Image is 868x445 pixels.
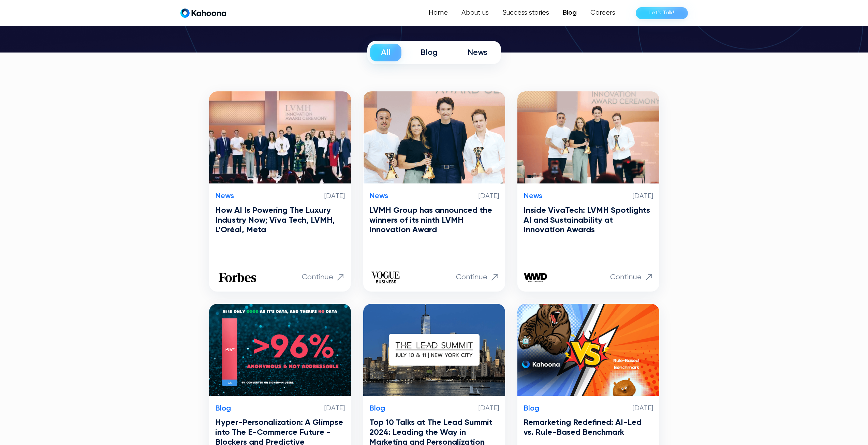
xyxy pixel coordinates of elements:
div: News [468,47,487,58]
h3: LVMH Group has announced the winners of its ninth LVMH Innovation Award [369,206,499,235]
p: Blog [369,404,385,413]
p: News [215,192,234,201]
div: Blog [421,47,438,58]
a: News[DATE]Inside VivaTech: LVMH Spotlights AI and Sustainability at Innovation AwardsContinue [517,91,659,291]
p: News [369,192,388,201]
p: Continue [302,273,333,282]
a: Home [422,6,455,20]
p: [DATE] [633,404,653,413]
p: [DATE] [324,404,345,413]
h3: How AI Is Powering The Luxury Industry Now; Viva Tech, LVMH, L’Oréal, Meta [215,206,345,235]
a: Let’s Talk! [636,7,688,19]
p: [DATE] [479,404,499,413]
a: News[DATE]LVMH Group has announced the winners of its ninth LVMH Innovation AwardContinue [363,91,505,291]
h3: Inside VivaTech: LVMH Spotlights AI and Sustainability at Innovation Awards [524,206,653,235]
div: All [381,47,391,58]
a: About us [455,6,496,20]
a: News[DATE]How AI Is Powering The Luxury Industry Now; Viva Tech, LVMH, L’Oréal, MetaContinue [209,91,351,291]
p: Continue [610,273,642,282]
a: Careers [584,6,622,20]
p: Blog [524,404,539,413]
a: Blog [556,6,584,20]
p: [DATE] [324,192,345,201]
p: News [524,192,542,201]
a: home [180,8,226,18]
h3: Remarketing Redefined: AI-Led vs. Rule-Based Benchmark [524,418,653,437]
div: Let’s Talk! [649,8,674,18]
a: Success stories [496,6,556,20]
p: [DATE] [633,192,653,201]
p: Continue [456,273,487,282]
p: Blog [215,404,231,413]
p: [DATE] [479,192,499,201]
